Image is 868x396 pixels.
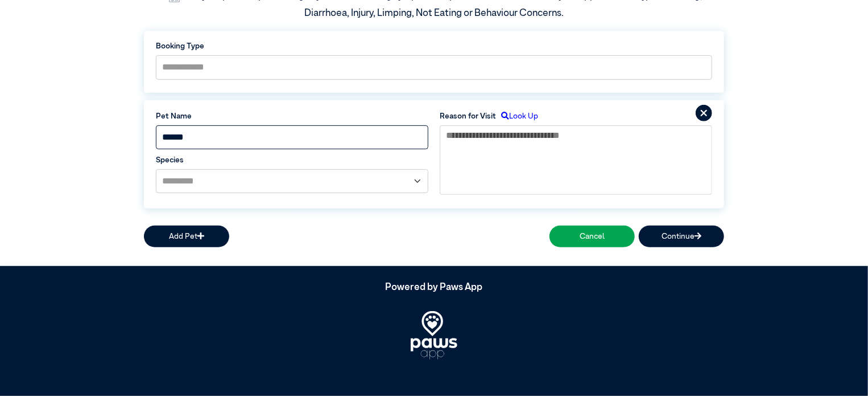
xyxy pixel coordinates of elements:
button: Add Pet [144,226,229,247]
label: Look Up [496,111,538,122]
label: Booking Type [156,40,712,52]
button: Continue [639,226,724,247]
label: Pet Name [156,111,428,122]
button: Cancel [549,226,635,247]
h5: Powered by Paws App [144,282,724,293]
label: Species [156,154,428,166]
img: PawsApp [411,311,457,360]
label: Reason for Visit [440,111,496,122]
